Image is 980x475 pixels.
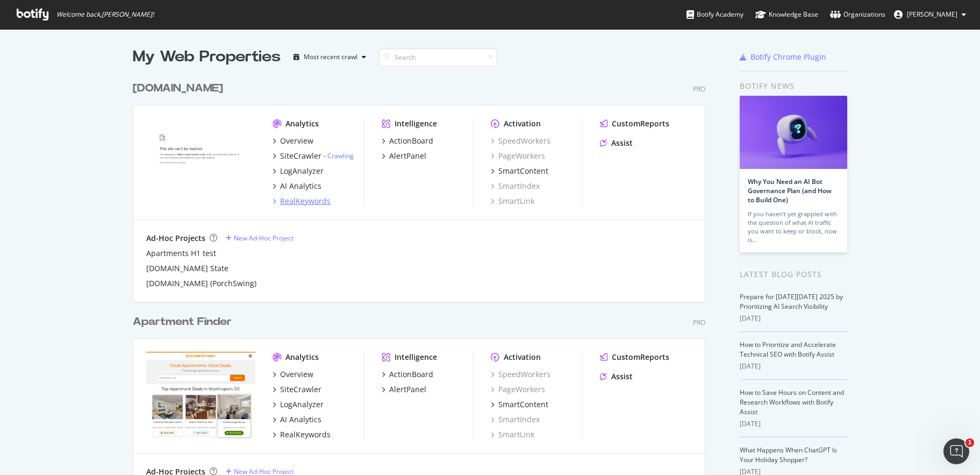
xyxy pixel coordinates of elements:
div: LogAnalyzer [280,399,324,410]
a: SmartLink [491,196,534,207]
div: [DATE] [740,314,848,323]
div: RealKeywords [280,429,331,440]
div: Overview [280,136,313,146]
a: ActionBoard [382,136,433,146]
a: Prepare for [DATE][DATE] 2025 by Prioritizing AI Search Visibility [740,292,843,311]
div: CustomReports [612,352,669,363]
a: Overview [273,136,313,146]
a: SiteCrawler- Crawling [273,151,354,161]
a: SpeedWorkers [491,369,550,380]
div: Apartment Finder [133,314,232,330]
a: How to Prioritize and Accelerate Technical SEO with Botify Assist [740,340,836,359]
div: Analytics [285,352,319,363]
div: AlertPanel [389,151,426,161]
div: Assist [611,138,633,148]
a: Botify Chrome Plugin [740,52,826,62]
div: My Web Properties [133,46,281,68]
a: RealKeywords [273,429,331,440]
div: LogAnalyzer [280,166,324,176]
div: Botify Academy [686,9,743,20]
div: [DATE] [740,361,848,371]
span: Scott Nickels [907,10,957,19]
div: RealKeywords [280,196,331,207]
a: How to Save Hours on Content and Research Workflows with Botify Assist [740,388,844,416]
a: Apartment Finder [133,314,236,330]
a: CustomReports [600,118,669,129]
div: CustomReports [612,118,669,129]
a: PageWorkers [491,384,545,395]
div: AlertPanel [389,384,426,395]
div: Ad-Hoc Projects [146,233,205,244]
div: - [324,151,354,160]
div: ActionBoard [389,136,433,146]
div: Assist [611,371,633,382]
img: www.homes.com [146,118,255,205]
a: What Happens When ChatGPT Is Your Holiday Shopper? [740,445,837,464]
button: Most recent crawl [289,48,370,66]
a: AlertPanel [382,384,426,395]
a: New Ad-Hoc Project [226,233,294,243]
a: Crawling [327,151,354,160]
div: Latest Blog Posts [740,268,848,280]
a: Why You Need an AI Bot Governance Plan (and How to Build One) [748,177,832,204]
div: New Ad-Hoc Project [234,233,294,243]
div: Pro [693,84,705,94]
div: SiteCrawler [280,151,321,161]
a: SmartContent [491,166,548,176]
a: LogAnalyzer [273,166,324,176]
div: SiteCrawler [280,384,321,395]
div: Organizations [830,9,885,20]
div: Activation [504,352,541,363]
div: Botify Chrome Plugin [750,52,826,62]
img: Why You Need an AI Bot Governance Plan (and How to Build One) [740,96,847,169]
a: AI Analytics [273,414,321,425]
div: ActionBoard [389,369,433,380]
div: Intelligence [395,352,437,363]
a: ActionBoard [382,369,433,380]
a: Apartments H1 test [146,248,216,259]
input: Search [379,48,497,67]
div: Overview [280,369,313,380]
a: SmartContent [491,399,548,410]
div: [DOMAIN_NAME] [133,81,223,96]
div: SmartContent [498,399,548,410]
a: Assist [600,138,633,148]
div: SmartContent [498,166,548,176]
div: AI Analytics [280,414,321,425]
button: [PERSON_NAME] [885,6,975,23]
a: AI Analytics [273,181,321,192]
div: Most recent crawl [304,54,357,60]
a: PageWorkers [491,151,545,161]
div: Knowledge Base [755,9,818,20]
a: RealKeywords [273,196,331,207]
span: 1 [965,438,974,447]
a: SmartLink [491,429,534,440]
div: Botify news [740,80,848,92]
a: SiteCrawler [273,384,321,395]
a: LogAnalyzer [273,399,324,410]
span: Welcome back, [PERSON_NAME] ! [56,10,154,19]
iframe: Intercom live chat [943,438,969,464]
div: Activation [504,118,541,129]
div: If you haven’t yet grappled with the question of what AI traffic you want to keep or block, now is… [748,210,839,244]
a: Overview [273,369,313,380]
a: [DOMAIN_NAME] State [146,263,228,274]
a: SmartIndex [491,414,540,425]
a: SpeedWorkers [491,136,550,146]
a: SmartIndex [491,181,540,192]
div: Pro [693,318,705,327]
a: [DOMAIN_NAME] (PorchSwing) [146,278,256,289]
a: [DOMAIN_NAME] [133,81,227,96]
img: apartmentfinder.com [146,352,255,439]
div: Intelligence [395,118,437,129]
